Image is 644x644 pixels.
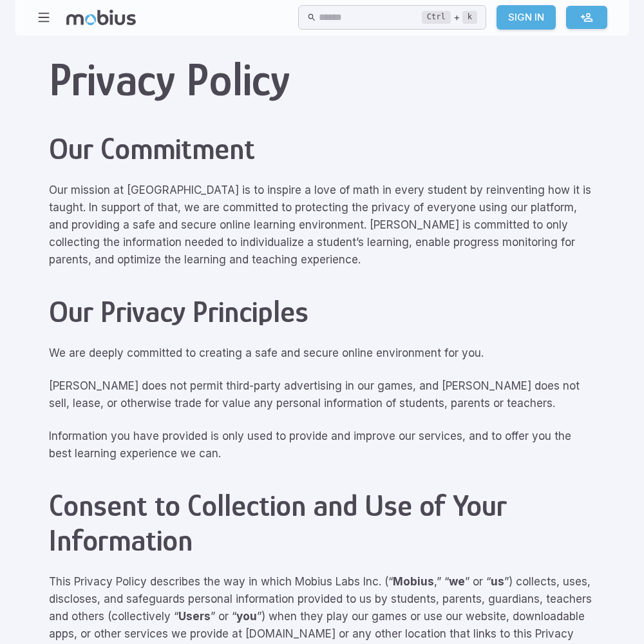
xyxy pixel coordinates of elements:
[49,182,595,269] p: Our mission at [GEOGRAPHIC_DATA] is to inspire a love of math in every student by reinventing how...
[49,131,595,166] h2: Our Commitment
[422,10,477,25] div: +
[236,610,257,623] strong: you
[49,294,595,329] h2: Our Privacy Principles
[393,575,434,588] strong: Mobius
[49,488,595,558] h2: Consent to Collection and Use of Your Information
[462,11,477,24] kbd: k
[422,11,451,24] kbd: Ctrl
[497,5,556,30] a: Sign In
[491,575,504,588] strong: us
[49,428,595,462] p: Information you have provided is only used to provide and improve our services, and to offer you ...
[49,345,595,362] p: We are deeply committed to creating a safe and secure online environment for you.
[178,610,211,623] strong: Users
[49,53,595,106] h1: Privacy Policy
[449,575,465,588] strong: we
[49,377,595,412] p: [PERSON_NAME] does not permit third-party advertising in our games, and [PERSON_NAME] does not se...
